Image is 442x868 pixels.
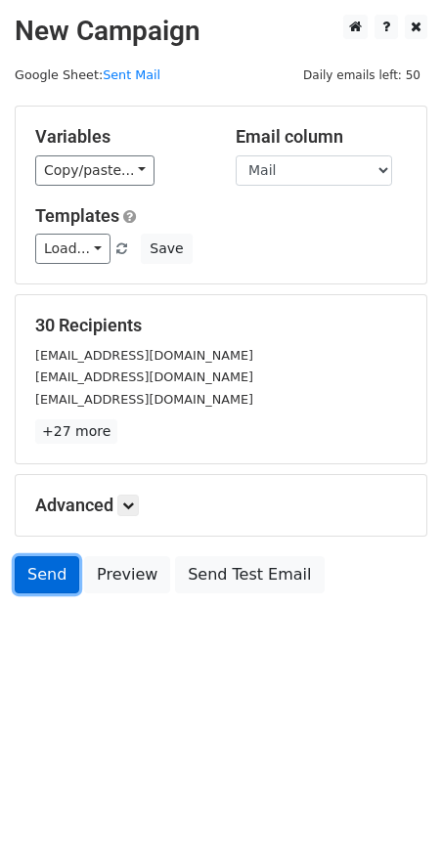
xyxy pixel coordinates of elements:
[15,556,79,593] a: Send
[35,155,155,186] a: Copy/paste...
[344,774,442,868] div: 聊天小工具
[15,15,427,48] h2: New Campaign
[35,205,119,226] a: Templates
[35,495,407,516] h5: Advanced
[35,234,110,264] a: Load...
[35,348,253,363] small: [EMAIL_ADDRESS][DOMAIN_NAME]
[35,392,253,407] small: [EMAIL_ADDRESS][DOMAIN_NAME]
[296,65,427,86] span: Daily emails left: 50
[236,126,407,148] h5: Email column
[35,126,206,148] h5: Variables
[175,556,324,593] a: Send Test Email
[344,774,442,868] iframe: Chat Widget
[35,419,117,444] a: +27 more
[103,67,160,82] a: Sent Mail
[296,67,427,82] a: Daily emails left: 50
[35,315,407,336] h5: 30 Recipients
[35,369,253,384] small: [EMAIL_ADDRESS][DOMAIN_NAME]
[141,234,192,264] button: Save
[84,556,170,593] a: Preview
[15,67,160,82] small: Google Sheet:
